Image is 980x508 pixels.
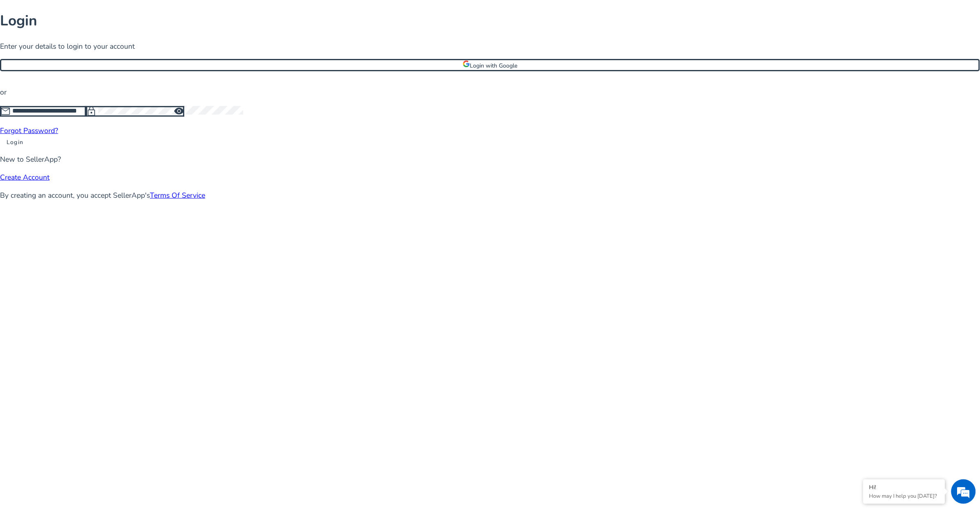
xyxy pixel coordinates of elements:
div: Hi! [869,483,939,491]
a: Terms Of Service [150,190,205,200]
span: visibility [174,106,184,117]
span: Login [7,138,23,147]
span: lock [86,106,97,117]
img: google-logo.svg [463,60,470,68]
p: How may I help you today? [869,492,939,500]
span: Login with Google [470,62,518,70]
